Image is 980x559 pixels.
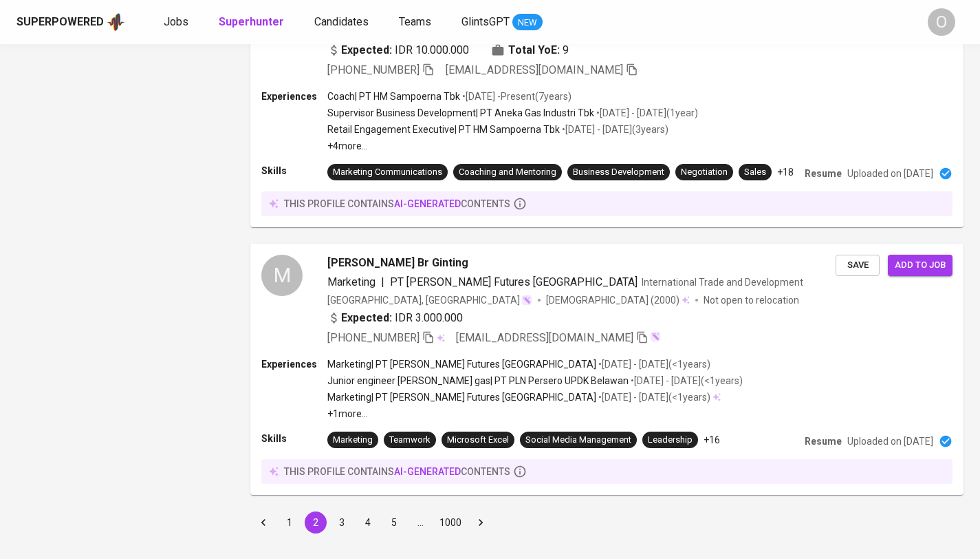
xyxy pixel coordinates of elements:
div: … [409,516,431,529]
div: Marketing Communications [333,166,442,179]
p: this profile contains contents [284,465,510,478]
p: Experiences [261,357,327,371]
p: • [DATE] - [DATE] ( 1 year ) [594,106,698,120]
span: AI-generated [394,466,461,477]
b: Expected: [341,310,392,326]
span: Save [842,257,873,273]
p: Skills [261,164,327,178]
button: Go to next page [470,511,492,534]
span: | [381,274,384,291]
p: Marketing | PT [PERSON_NAME] Futures [GEOGRAPHIC_DATA] [327,390,596,404]
span: PT [PERSON_NAME] Futures [GEOGRAPHIC_DATA] [390,275,638,288]
div: O [928,8,955,36]
b: Expected: [341,42,392,59]
nav: pagination navigation [250,511,494,534]
p: Uploaded on [DATE] [847,434,933,448]
button: Save [836,255,880,276]
a: Superhunter [219,14,287,31]
span: NEW [512,16,543,30]
p: +18 [777,165,794,179]
button: Go to page 5 [383,511,405,534]
span: AI-generated [394,198,461,209]
span: [EMAIL_ADDRESS][DOMAIN_NAME] [446,63,623,76]
p: Marketing | PT [PERSON_NAME] Futures [GEOGRAPHIC_DATA] [327,357,596,371]
button: Go to previous page [252,511,274,534]
div: Marketing [333,434,373,447]
div: IDR 10.000.000 [327,42,469,59]
div: [GEOGRAPHIC_DATA], [GEOGRAPHIC_DATA] [327,293,532,307]
p: Coach | PT HM Sampoerna Tbk [327,89,460,103]
a: Candidates [314,14,371,31]
a: M[PERSON_NAME] Br GintingMarketing|PT [PERSON_NAME] Futures [GEOGRAPHIC_DATA]International Trade ... [250,244,963,495]
div: IDR 3.000.000 [327,310,463,326]
p: +1 more ... [327,407,743,421]
p: • [DATE] - [DATE] ( <1 years ) [596,357,710,371]
p: Skills [261,432,327,445]
p: Retail Engagement Executive | PT HM Sampoerna Tbk [327,123,560,136]
div: Sales [744,166,766,179]
div: (2000) [546,293,690,307]
div: Social Media Management [525,434,631,447]
p: • [DATE] - [DATE] ( <1 years ) [629,374,743,388]
b: Total YoE: [508,42,560,59]
span: Marketing [327,275,375,288]
a: Superpoweredapp logo [17,12,125,32]
img: magic_wand.svg [650,331,661,342]
div: Leadership [648,434,693,447]
a: GlintsGPT NEW [461,14,543,31]
a: Teams [399,14,434,31]
span: [EMAIL_ADDRESS][DOMAIN_NAME] [456,331,633,344]
span: GlintsGPT [461,15,510,28]
span: [DEMOGRAPHIC_DATA] [546,293,651,307]
span: Teams [399,15,431,28]
div: Business Development [573,166,664,179]
p: Resume [805,167,842,180]
button: Add to job [888,255,952,276]
p: Not open to relocation [704,293,799,307]
p: Junior engineer [PERSON_NAME] gas | PT PLN Persero UPDK Belawan [327,374,629,388]
span: Candidates [314,15,369,28]
p: +4 more ... [327,139,698,153]
p: +16 [704,433,720,447]
span: 9 [563,42,569,59]
button: page 2 [305,511,327,534]
span: [PHONE_NUMBER] [327,63,420,76]
a: Jobs [164,14,191,31]
p: Resume [805,434,842,448]
div: M [261,255,303,296]
button: Go to page 3 [331,511,353,534]
p: • [DATE] - Present ( 7 years ) [460,89,571,103]
button: Go to page 1000 [435,511,466,534]
div: Teamwork [389,434,431,447]
b: Superhunter [219,15,284,28]
p: • [DATE] - [DATE] ( 3 years ) [560,123,668,136]
span: International Trade and Development [642,277,803,288]
img: magic_wand.svg [521,295,532,306]
p: Experiences [261,89,327,103]
span: [PHONE_NUMBER] [327,331,420,344]
button: Go to page 4 [357,511,379,534]
span: [PERSON_NAME] Br Ginting [327,255,468,271]
button: Go to page 1 [279,511,301,534]
p: • [DATE] - [DATE] ( <1 years ) [596,390,710,404]
div: Negotiation [681,166,728,179]
p: this profile contains contents [284,197,510,211]
img: app logo [107,12,125,32]
div: Coaching and Mentoring [459,166,556,179]
p: Supervisor Business Development | PT Aneka Gas Industri Tbk [327,106,594,120]
p: Uploaded on [DATE] [847,167,933,180]
div: Microsoft Excel [447,434,509,447]
span: Jobs [164,15,188,28]
span: Add to job [895,257,946,273]
div: Superpowered [17,14,104,30]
